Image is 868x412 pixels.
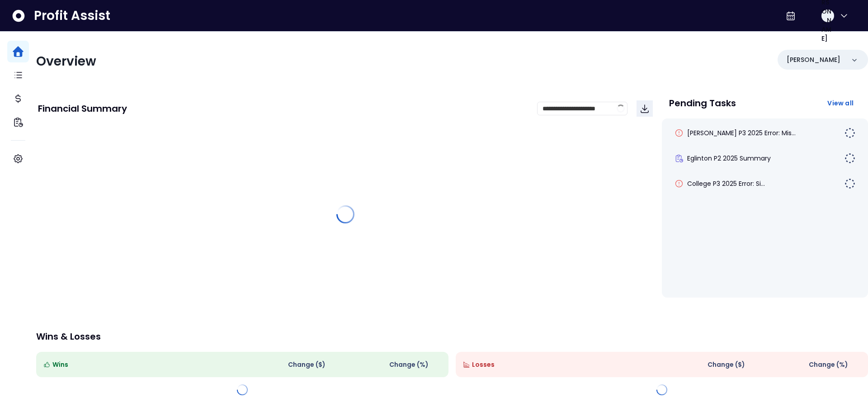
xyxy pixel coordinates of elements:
span: Wins [52,360,68,369]
span: Change ( $ ) [288,360,325,369]
span: [PERSON_NAME] P3 2025 Error: Mis... [687,128,796,137]
p: [PERSON_NAME] [787,55,840,65]
img: Not yet Started [844,178,855,189]
span: Profit Assist [34,8,110,24]
span: Overview [36,52,96,70]
p: Pending Tasks [669,99,736,108]
span: Losses [472,360,495,369]
p: Financial Summary [38,104,127,113]
button: Download [637,100,653,117]
button: View all [820,95,861,111]
span: Change (%) [389,360,429,369]
p: Wins & Losses [36,332,868,341]
span: Eglinton P2 2025 Summary [687,154,771,163]
span: Change ( $ ) [708,360,745,369]
span: View all [827,99,854,108]
span: College P3 2025 Error: Si... [687,179,765,188]
span: Change (%) [809,360,848,369]
img: Not yet Started [844,128,855,138]
img: Not yet Started [844,153,855,164]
